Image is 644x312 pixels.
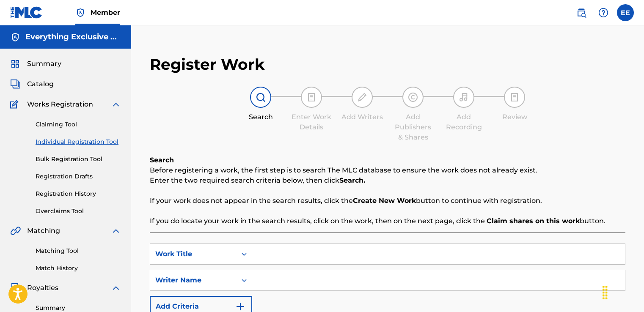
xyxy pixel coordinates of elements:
img: step indicator icon for Enter Work Details [306,92,316,102]
img: step indicator icon for Add Writers [357,92,367,102]
img: Royalties [10,283,20,293]
span: Works Registration [27,99,93,109]
a: Registration History [36,189,121,198]
span: Member [91,8,120,17]
span: Catalog [27,79,54,89]
a: Match History [36,264,121,273]
div: Drag [598,280,612,305]
a: CatalogCatalog [10,79,54,89]
div: Review [493,112,536,122]
img: expand [111,99,121,109]
iframe: Chat Widget [602,271,644,312]
img: Summary [10,59,20,69]
strong: Claim shares on this work [487,217,580,225]
img: MLC Logo [10,6,43,19]
span: Matching [27,226,60,236]
span: Royalties [27,283,58,293]
a: SummarySummary [10,59,61,69]
img: step indicator icon for Search [256,92,266,102]
div: Writer Name [155,275,231,285]
p: Before registering a work, the first step is to search The MLC database to ensure the work does n... [150,165,625,175]
img: Accounts [10,32,20,42]
a: Public Search [573,4,590,21]
p: Enter the two required search criteria below, then click [150,175,625,186]
img: step indicator icon for Add Publishers & Shares [408,92,418,102]
div: Add Publishers & Shares [392,112,434,142]
div: Work Title [155,249,231,259]
iframe: Resource Center [620,195,644,263]
img: expand [111,283,121,293]
div: Add Recording [443,112,485,132]
img: Top Rightsholder [75,8,85,18]
img: search [576,8,586,18]
div: Enter Work Details [290,112,333,132]
span: Summary [27,59,61,69]
a: Claiming Tool [36,120,121,129]
img: step indicator icon for Review [509,92,520,102]
img: Catalog [10,79,20,89]
div: User Menu [617,4,634,21]
img: Matching [10,226,21,236]
p: If your work does not appear in the search results, click the button to continue with registration. [150,196,625,206]
div: Help [595,4,612,21]
strong: Create New Work [353,197,416,205]
h5: Everything Exclusive Publishing [25,32,121,42]
h2: Register Work [150,55,265,74]
img: Works Registration [10,99,21,109]
a: Overclaims Tool [36,207,121,216]
a: Registration Drafts [36,172,121,181]
img: expand [111,226,121,236]
div: Search [239,112,282,122]
strong: Search. [339,176,365,184]
b: Search [150,156,174,164]
img: 9d2ae6d4665cec9f34b9.svg [235,301,245,312]
a: Bulk Registration Tool [36,155,121,164]
p: If you do locate your work in the search results, click on the work, then on the next page, click... [150,216,625,226]
a: Matching Tool [36,246,121,255]
div: Add Writers [341,112,383,122]
img: help [598,8,608,18]
a: Individual Registration Tool [36,137,121,146]
img: step indicator icon for Add Recording [459,92,469,102]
